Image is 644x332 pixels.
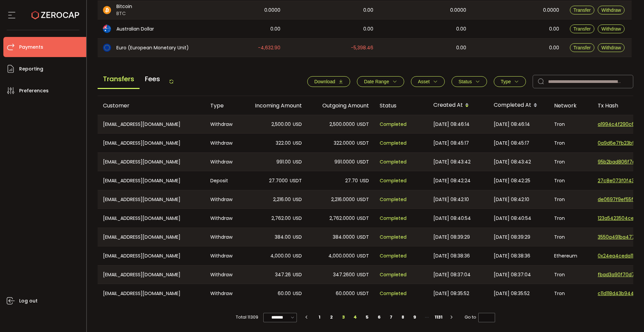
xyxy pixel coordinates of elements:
div: Withdraw [205,209,240,228]
span: [DATE] 08:42:24 [433,177,471,185]
div: [EMAIL_ADDRESS][DOMAIN_NAME] [98,266,205,284]
span: Fees [140,70,165,88]
span: 2,500.00 [271,121,291,128]
span: Payments [19,42,43,52]
span: 991.00 [276,158,291,166]
span: [DATE] 08:46:14 [494,121,530,128]
li: 1 [314,313,326,322]
span: USDT [357,139,369,147]
div: Type [205,102,240,109]
span: Completed [380,252,407,260]
div: Completed At [488,100,549,111]
span: 2,762.00 [271,215,291,222]
div: Incoming Amount [240,102,307,109]
div: Created At [428,100,488,111]
div: Outgoing Amount [307,102,374,109]
div: [EMAIL_ADDRESS][DOMAIN_NAME] [98,228,205,246]
span: 991.0000 [334,158,355,166]
span: 0.00 [363,6,373,14]
button: Withdraw [598,6,625,14]
span: 27.7000 [269,177,288,185]
span: -5,398.46 [351,44,373,52]
span: 0.00 [549,25,559,33]
span: USD [293,233,302,241]
span: 2,216.0000 [331,196,355,203]
span: Completed [380,271,407,279]
div: Chat Widget [610,300,644,332]
span: 0.00 [456,25,466,33]
li: 9 [409,313,421,322]
div: Tron [549,228,592,246]
span: Transfers [98,70,140,89]
span: Completed [380,139,407,147]
span: Completed [380,290,407,297]
div: Ethereum [549,246,592,265]
div: Withdraw [205,115,240,133]
img: btc_portfolio.svg [103,6,111,14]
div: Tron [549,153,592,171]
span: Bitcoin [116,3,132,10]
div: Tron [549,134,592,152]
div: [EMAIL_ADDRESS][DOMAIN_NAME] [98,284,205,303]
div: Withdraw [205,190,240,208]
span: Total 11309 [236,313,258,322]
li: 3 [337,313,350,322]
span: USD [293,290,302,297]
span: USD [293,121,302,128]
span: Australian Dollar [116,26,154,33]
span: [DATE] 08:43:42 [433,158,471,166]
span: Withdraw [601,26,621,32]
span: Withdraw [601,45,621,50]
div: Tron [549,190,592,208]
div: [EMAIL_ADDRESS][DOMAIN_NAME] [98,115,205,133]
button: Asset [411,76,445,87]
span: [DATE] 08:35:52 [433,290,469,297]
div: Withdraw [205,153,240,171]
span: [DATE] 08:37:04 [433,271,471,279]
span: USD [293,271,302,279]
span: [DATE] 08:42:10 [433,196,469,203]
span: Withdraw [601,7,621,13]
span: Completed [380,177,407,185]
span: 0.0000 [264,6,280,14]
span: USDT [357,196,369,203]
span: USDT [357,215,369,222]
button: Withdraw [598,43,625,52]
span: USD [293,215,302,222]
div: Tron [549,266,592,284]
li: 4 [350,313,362,322]
span: [DATE] 08:35:52 [494,290,530,297]
li: 8 [397,313,409,322]
span: USDT [357,271,369,279]
span: 384.00 [275,233,291,241]
span: [DATE] 08:46:14 [433,121,470,128]
span: [DATE] 08:40:54 [494,215,531,222]
span: USDT [357,252,369,260]
span: 384.0000 [333,233,355,241]
span: 0.00 [270,25,280,33]
div: [EMAIL_ADDRESS][DOMAIN_NAME] [98,209,205,228]
span: [DATE] 08:43:42 [494,158,531,166]
div: Withdraw [205,246,240,265]
div: Customer [98,102,205,109]
span: 0.00 [456,44,466,52]
span: 0.0000 [543,6,559,14]
span: Reporting [19,64,43,74]
button: Date Range [357,76,404,87]
div: Tron [549,115,592,133]
span: Type [501,79,511,84]
span: 2,216.00 [273,196,291,203]
span: 2,762.0000 [329,215,355,222]
span: [DATE] 08:38:36 [433,252,470,260]
button: Transfer [570,6,595,14]
div: Deposit [205,171,240,190]
span: 0.0000 [450,6,466,14]
span: Completed [380,121,407,128]
span: 4,000.0000 [328,252,355,260]
span: Completed [380,215,407,222]
span: 0.00 [363,25,373,33]
span: USD [293,158,302,166]
span: Go to [465,313,495,322]
span: 347.2600 [333,271,355,279]
span: USD [293,196,302,203]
